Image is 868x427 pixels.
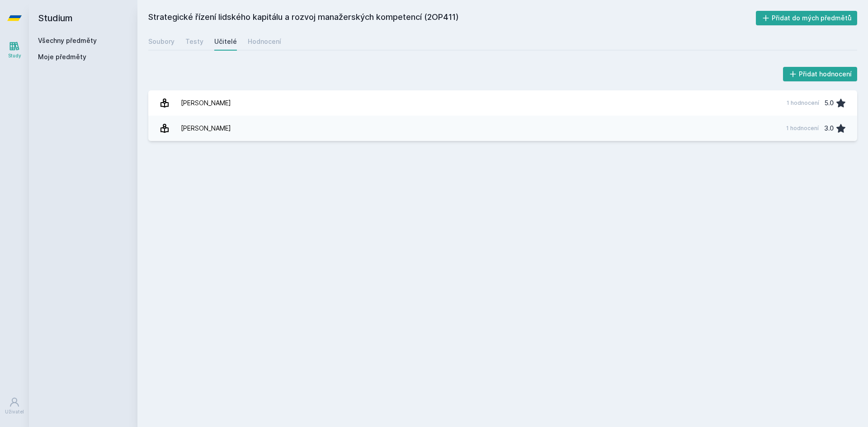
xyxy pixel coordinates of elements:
a: Všechny předměty [38,37,97,44]
a: Study [2,36,27,64]
div: Soubory [148,37,175,46]
a: [PERSON_NAME] 1 hodnocení 5.0 [148,90,857,116]
div: [PERSON_NAME] [181,94,231,112]
a: Hodnocení [248,33,281,51]
h2: Strategické řízení lidského kapitálu a rozvoj manažerských kompetencí (2OP411) [148,11,756,25]
a: [PERSON_NAME] 1 hodnocení 3.0 [148,116,857,141]
div: [PERSON_NAME] [181,119,231,137]
a: Učitelé [214,33,237,51]
div: 1 hodnocení [786,125,819,132]
a: Uživatel [2,392,27,420]
button: Přidat do mých předmětů [756,11,858,25]
div: 5.0 [825,94,834,112]
a: Soubory [148,33,175,51]
div: 3.0 [824,119,834,137]
a: Testy [185,33,203,51]
div: 1 hodnocení [787,99,819,107]
div: Učitelé [214,37,237,46]
div: Hodnocení [248,37,281,46]
button: Přidat hodnocení [783,67,858,81]
span: Moje předměty [38,52,86,61]
div: Study [8,52,21,59]
div: Uživatel [5,408,24,415]
div: Testy [185,37,203,46]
